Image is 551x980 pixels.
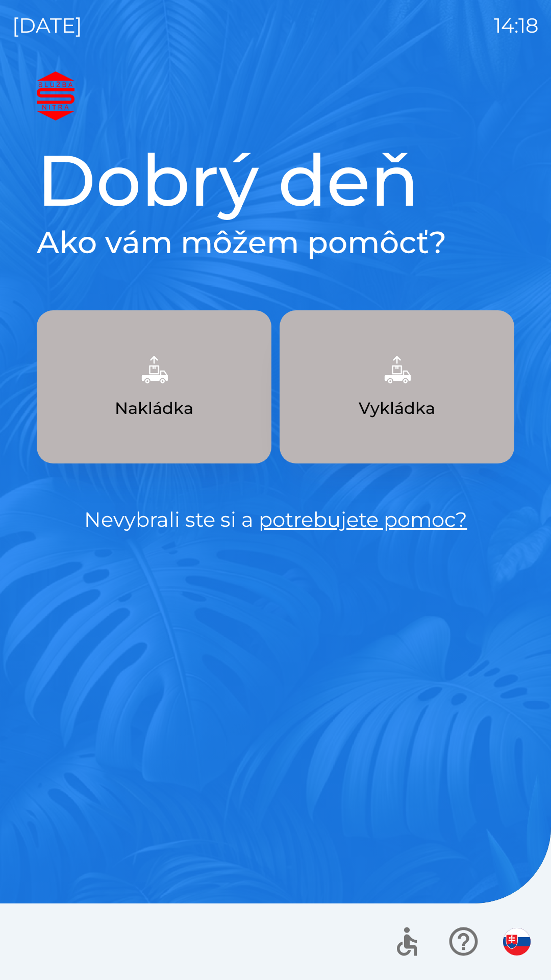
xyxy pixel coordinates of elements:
p: [DATE] [12,10,82,41]
img: 6e47bb1a-0e3d-42fb-b293-4c1d94981b35.png [374,347,419,392]
h1: Dobrý deň [37,137,514,224]
p: Nevybrali ste si a [37,504,514,535]
p: 14:18 [494,10,539,41]
img: 9957f61b-5a77-4cda-b04a-829d24c9f37e.png [132,347,177,392]
p: Vykládka [359,396,435,421]
img: Logo [37,71,514,120]
img: sk flag [503,928,531,955]
h2: Ako vám môžem pomôcť? [37,224,514,261]
button: Vykládka [280,310,514,463]
button: Nakládka [37,310,271,463]
a: potrebujete pomoc? [259,507,467,532]
p: Nakládka [115,396,193,421]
